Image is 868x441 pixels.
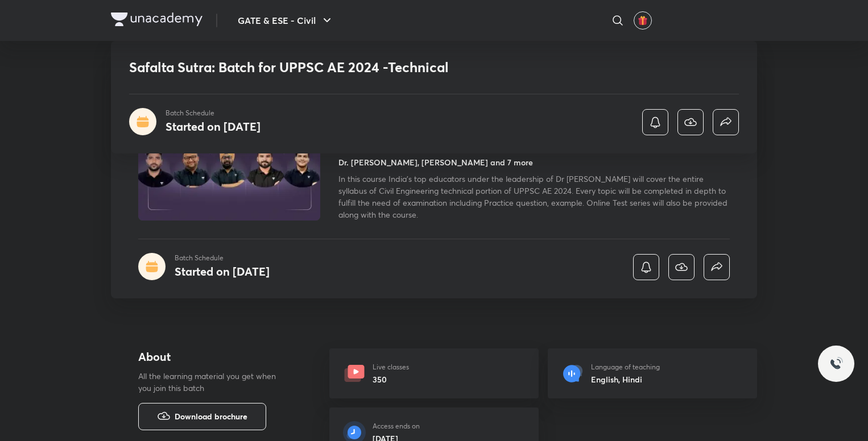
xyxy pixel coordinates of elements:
[829,357,843,371] img: ttu
[166,108,261,118] p: Batch Schedule
[166,119,261,134] h4: Started on [DATE]
[373,373,409,385] h6: 350
[138,370,285,394] p: All the learning material you get when you join this batch
[129,59,574,76] h1: Safalta Sutra: Batch for UPPSC AE 2024 -Technical
[111,13,202,26] img: Company Logo
[373,362,409,372] p: Live classes
[338,156,533,168] h4: Dr. [PERSON_NAME], [PERSON_NAME] and 7 more
[338,173,728,220] span: In this course India's top educators under the leadership of Dr [PERSON_NAME] will cover the enti...
[138,348,293,365] h4: About
[591,373,660,385] h6: English, Hindi
[138,403,266,430] button: Download brochure
[373,421,420,431] p: Access ends on
[638,15,648,26] img: avatar
[137,117,322,222] img: Thumbnail
[175,410,247,423] span: Download brochure
[634,11,652,30] button: avatar
[231,9,341,32] button: GATE & ESE - Civil
[111,13,202,29] a: Company Logo
[591,362,660,372] p: Language of teaching
[175,253,270,263] p: Batch Schedule
[175,264,270,279] h4: Started on [DATE]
